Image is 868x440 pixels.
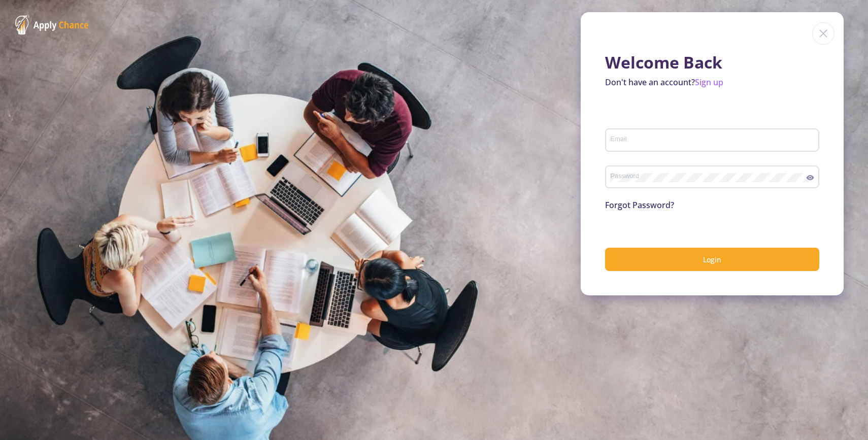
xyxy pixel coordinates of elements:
[605,248,819,272] button: Login
[605,76,819,88] p: Don't have an account?
[605,199,674,211] a: Forgot Password?
[812,22,834,45] img: close icon
[15,15,89,35] img: ApplyChance Logo
[703,255,721,264] span: Login
[605,53,819,72] h1: Welcome Back
[695,77,723,88] a: Sign up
